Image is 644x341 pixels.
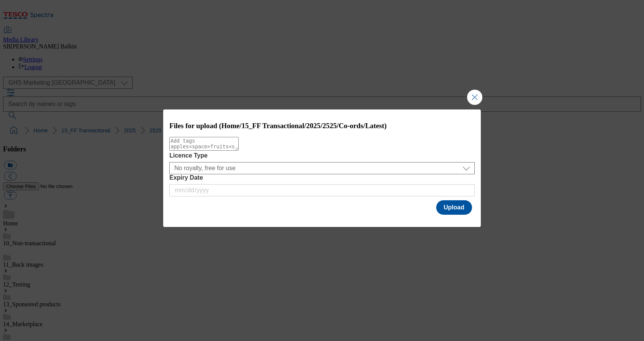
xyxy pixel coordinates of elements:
[169,152,475,159] label: Licence Type
[163,109,481,227] div: Modal
[169,174,475,181] label: Expiry Date
[467,90,482,105] button: Close Modal
[436,200,472,215] button: Upload
[169,122,475,130] h3: Files for upload (Home/15_FF Transactional/2025/2525/Co-ords/Latest)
